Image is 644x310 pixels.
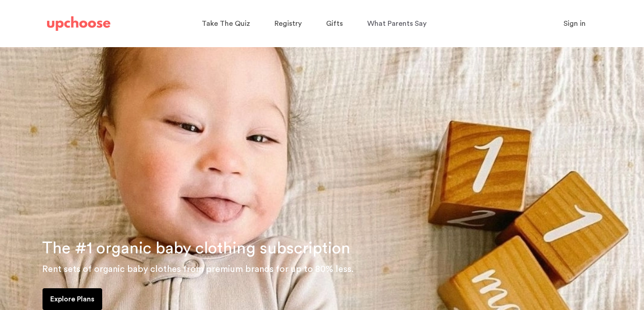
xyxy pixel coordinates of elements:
[326,15,346,33] a: Gifts
[275,20,302,27] span: Registry
[367,15,429,33] a: What Parents Say
[42,240,350,257] span: The #1 organic baby clothing subscription
[50,294,95,305] p: Explore Plans
[275,15,304,33] a: Registry
[326,20,343,27] span: Gifts
[47,16,110,31] img: UpChoose
[47,15,110,33] a: UpChoose
[202,15,253,33] a: Take The Quiz
[552,15,597,33] button: Sign in
[42,262,633,276] p: Rent sets of organic baby clothes from premium brands for up to 80% less.
[43,288,102,310] a: Explore Plans
[202,20,250,27] span: Take The Quiz
[563,20,586,27] span: Sign in
[367,20,426,27] span: What Parents Say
